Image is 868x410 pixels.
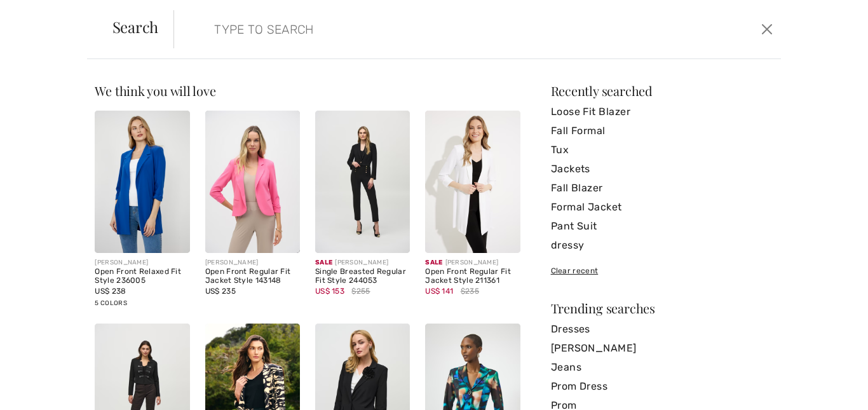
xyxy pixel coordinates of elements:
a: Tux [551,140,773,160]
div: Single Breasted Regular Fit Style 244053 [315,268,410,285]
span: US$ 235 [205,287,236,296]
span: Sale [425,259,442,266]
a: Fall Blazer [551,179,773,198]
div: Open Front Regular Fit Jacket Style 143148 [205,268,300,285]
span: We think you will love [95,82,215,99]
span: Sale [315,259,332,266]
a: Loose Fit Blazer [551,102,773,121]
span: $235 [461,285,479,297]
span: US$ 238 [95,287,126,296]
span: US$ 153 [315,287,344,296]
div: Clear recent [551,265,773,277]
a: Jackets [551,160,773,179]
a: [PERSON_NAME] [551,339,773,358]
span: US$ 141 [425,287,453,296]
img: Open Front Regular Fit Jacket Style 143148. Black [205,111,300,253]
span: 5 Colors [95,299,126,307]
img: Open Front Relaxed Fit Style 236005. Black [95,111,189,253]
a: Dresses [551,320,773,339]
span: $255 [351,285,370,297]
img: Open Front Regular Fit Jacket Style 211361. Black [425,111,520,253]
a: Prom Dress [551,377,773,396]
a: Pant Suit [551,217,773,236]
div: [PERSON_NAME] [95,258,189,268]
img: Single Breasted Regular Fit Style 244053. Black [315,111,410,253]
a: Fall Formal [551,121,773,140]
button: Close [757,19,776,39]
div: [PERSON_NAME] [425,258,520,268]
div: [PERSON_NAME] [315,258,410,268]
input: TYPE TO SEARCH [205,10,619,48]
div: [PERSON_NAME] [205,258,300,268]
span: Help [29,9,55,20]
div: Recently searched [551,85,773,97]
div: Open Front Relaxed Fit Style 236005 [95,268,189,285]
span: Search [112,19,159,34]
a: dressy [551,236,773,255]
a: Formal Jacket [551,198,773,217]
div: Open Front Regular Fit Jacket Style 211361 [425,268,520,285]
div: Trending searches [551,302,773,315]
a: Jeans [551,358,773,377]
